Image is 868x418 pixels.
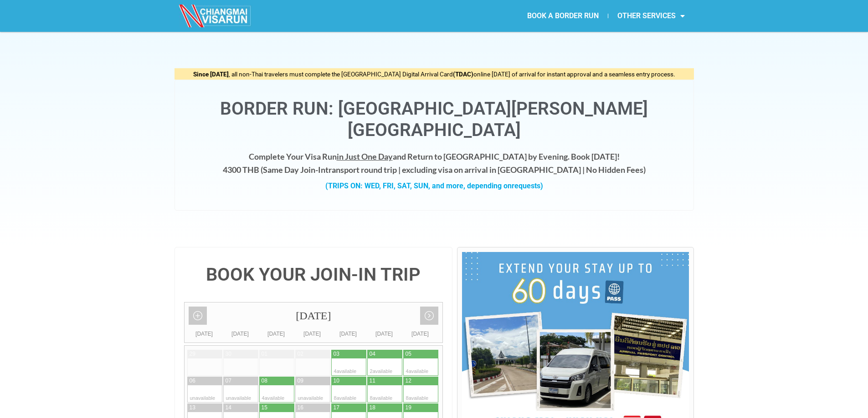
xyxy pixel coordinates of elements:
div: 09 [298,377,303,385]
nav: Menu [434,5,694,26]
div: 15 [262,404,267,412]
div: 16 [298,404,303,412]
div: [DATE] [222,329,258,338]
div: 02 [298,350,303,358]
div: 03 [334,350,339,358]
div: 04 [370,350,375,358]
div: 29 [190,350,195,358]
div: 01 [262,350,267,358]
div: 19 [406,404,411,412]
div: [DATE] [330,329,366,338]
span: in Just One Day [337,151,393,161]
div: 06 [190,377,195,385]
strong: (TRIPS ON: WED, FRI, SAT, SUN, and more, depending on [325,181,543,190]
div: 11 [370,377,375,385]
span: , all non-Thai travelers must complete the [GEOGRAPHIC_DATA] Digital Arrival Card online [DATE] o... [193,71,675,78]
div: [DATE] [366,329,402,338]
div: 30 [226,350,231,358]
div: [DATE] [185,302,443,329]
strong: Since [DATE] [193,71,229,78]
div: 07 [226,377,231,385]
div: [DATE] [258,329,294,338]
div: 08 [262,377,267,385]
div: [DATE] [294,329,330,338]
h1: Border Run: [GEOGRAPHIC_DATA][PERSON_NAME][GEOGRAPHIC_DATA] [184,98,684,141]
div: 17 [334,404,339,412]
div: 13 [190,404,195,412]
div: 18 [370,404,375,412]
strong: (TDAC) [453,71,473,78]
div: 05 [406,350,411,358]
a: BOOK A BORDER RUN [518,5,608,26]
h4: BOOK YOUR JOIN-IN TRIP [184,266,443,284]
div: 12 [406,377,411,385]
div: [DATE] [186,329,222,338]
a: OTHER SERVICES [608,5,694,26]
strong: Same Day Join-In [263,165,325,175]
h4: Complete Your Visa Run and Return to [GEOGRAPHIC_DATA] by Evening. Book [DATE]! 4300 THB ( transp... [184,150,684,176]
div: 10 [334,377,339,385]
span: requests) [512,181,543,190]
div: [DATE] [402,329,438,338]
div: 14 [226,404,231,412]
